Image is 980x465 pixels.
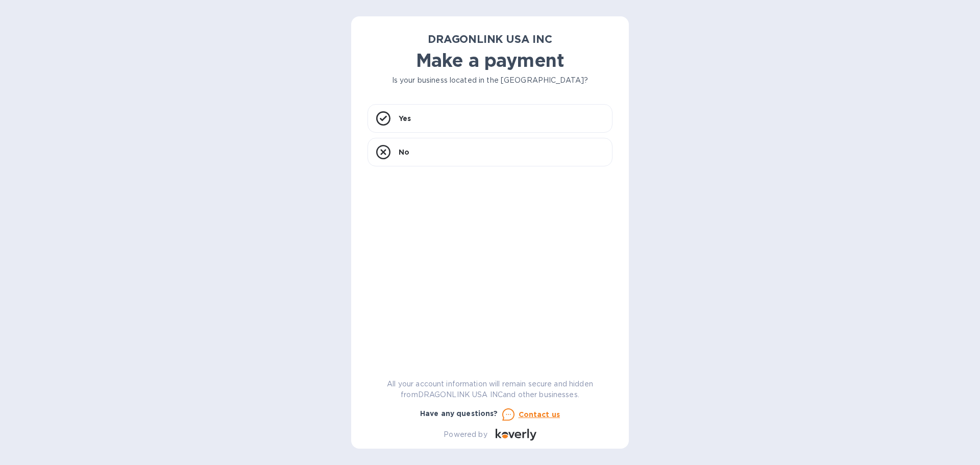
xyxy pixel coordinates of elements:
b: DRAGONLINK USA INC [428,33,552,45]
u: Contact us [519,410,560,419]
p: Powered by [444,429,487,440]
h1: Make a payment [367,50,612,71]
p: Is your business located in the [GEOGRAPHIC_DATA]? [367,75,612,86]
b: Have any questions? [420,409,498,418]
p: All your account information will remain secure and hidden from DRAGONLINK USA INC and other busi... [367,379,612,400]
p: No [399,147,409,157]
p: Yes [399,113,411,124]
